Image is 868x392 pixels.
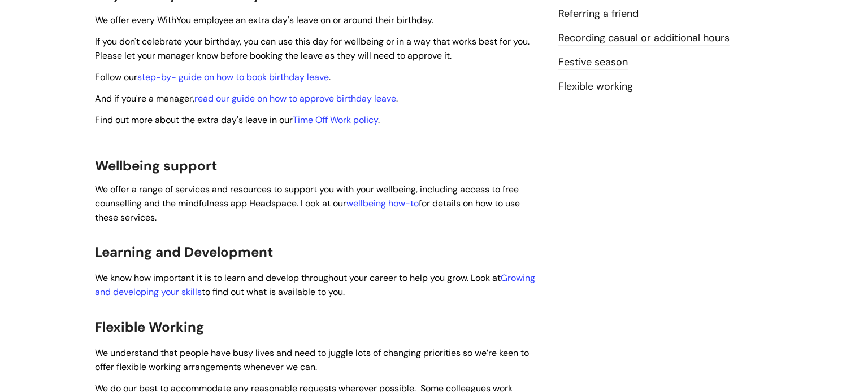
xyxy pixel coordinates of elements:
a: Referring a friend [558,7,639,21]
a: wellbeing how-to [346,197,419,209]
a: step-by- guide on how to book birthday leave [137,71,329,83]
span: Follow our . [95,71,331,83]
span: Flexible Working [95,318,204,336]
span: We offer every WithYou employee an extra day's leave on or around their birthday. [95,14,433,26]
a: Recording casual or additional hours [558,31,730,46]
span: And if you're a manager, . [95,93,398,104]
span: Wellbeing support [95,157,217,174]
a: read our guide on how to approve birthday leave [194,93,396,104]
a: Festive season [558,55,628,70]
span: Find out more about the extra day's leave in our . [95,114,380,126]
a: Time Off Work policy [293,114,378,126]
span: Learning and Development [95,243,273,261]
span: We understand that people have busy lives and need to juggle lots of changing priorities so we’re... [95,347,529,373]
span: If you don't celebrate your birthday, you can use this day for wellbeing or in a way that works b... [95,36,530,61]
span: We know how important it is to learn and develop throughout your career to help you grow. Look at... [95,272,535,298]
span: We offer a range of services and resources to support you with your wellbeing, including access t... [95,183,520,223]
a: Flexible working [558,80,633,94]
